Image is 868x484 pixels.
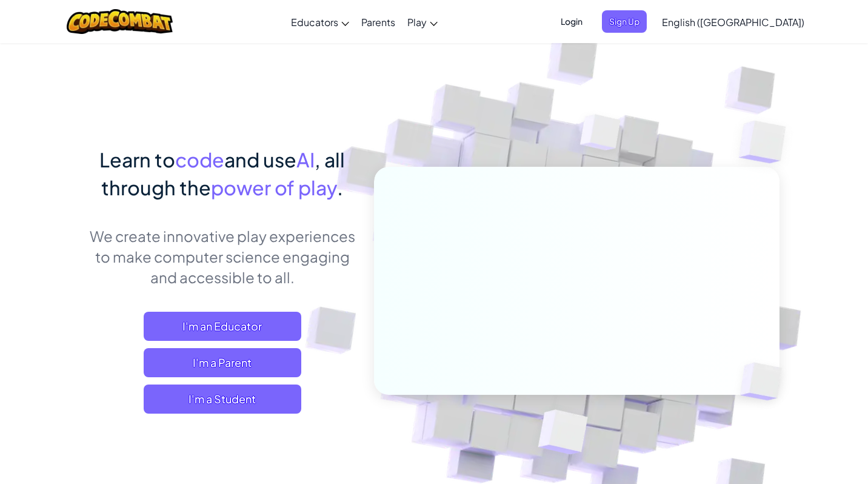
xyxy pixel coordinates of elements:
a: Parents [355,5,401,38]
a: I'm an Educator [144,312,301,341]
img: CodeCombat logo [67,9,173,34]
span: Learn to [99,147,175,172]
span: Play [407,16,427,29]
a: Play [401,5,444,38]
a: Educators [285,5,355,38]
button: I'm a Student [144,385,301,414]
img: Overlap cubes [715,91,820,193]
img: Overlap cubes [558,90,645,181]
button: Sign Up [602,10,647,33]
p: We create innovative play experiences to make computer science engaging and accessible to all. [88,226,356,287]
a: I'm a Parent [144,348,301,377]
span: English ([GEOGRAPHIC_DATA]) [662,16,804,29]
img: Overlap cubes [720,337,811,426]
span: . [337,175,343,200]
span: and use [224,147,296,172]
a: English ([GEOGRAPHIC_DATA]) [656,5,810,38]
span: power of play [211,175,337,200]
button: Login [553,10,590,33]
span: code [175,147,224,172]
span: Educators [291,16,338,29]
span: AI [296,147,315,172]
